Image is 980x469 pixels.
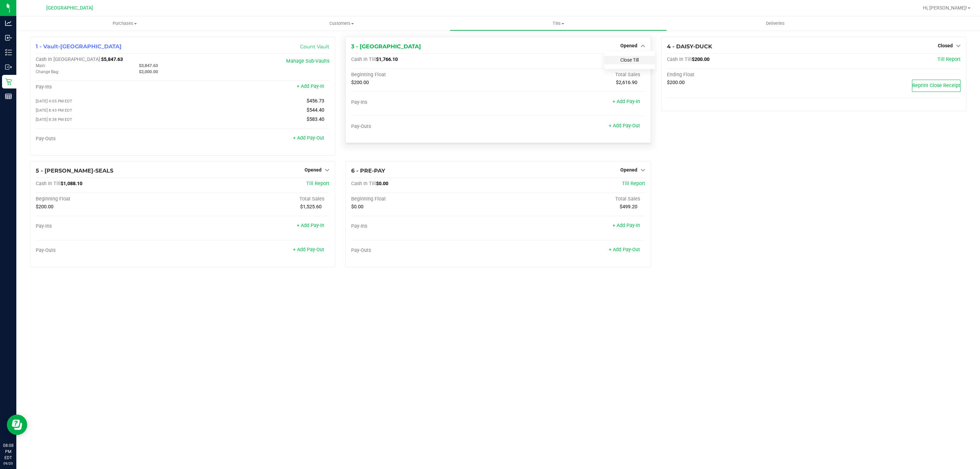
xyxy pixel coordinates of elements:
span: [DATE] 8:43 PM EDT [36,108,72,113]
a: Tills [450,16,667,31]
a: Deliveries [667,16,884,31]
div: Pay-Outs [36,136,183,142]
div: Pay-Ins [351,99,498,106]
inline-svg: Retail [5,78,12,85]
span: Change Bag: [36,69,59,74]
a: + Add Pay-Out [293,247,324,253]
span: $456.73 [307,98,324,104]
span: $583.40 [307,116,324,122]
span: [DATE] 4:05 PM EDT [36,99,72,103]
div: Pay-Outs [36,247,183,254]
a: + Add Pay-In [612,223,640,228]
span: 1 - Vault-[GEOGRAPHIC_DATA] [36,43,121,50]
div: Total Sales [498,72,645,78]
p: 09/20 [3,461,13,466]
p: 08:08 PM EDT [3,442,13,461]
a: Manage Sub-Vaults [286,58,329,64]
div: Beginning Float [351,196,498,202]
span: 4 - DAISY-DUCK [667,43,712,50]
a: Purchases [16,16,233,31]
div: Pay-Ins [351,223,498,229]
span: [DATE] 8:38 PM EDT [36,117,72,122]
a: + Add Pay-Out [293,135,324,141]
inline-svg: Inventory [5,49,12,56]
a: + Add Pay-Out [609,247,640,253]
span: Cash In Till [351,56,376,62]
iframe: Resource center [7,415,27,435]
span: Tills [450,20,666,27]
div: Pay-Outs [351,247,498,254]
div: Pay-Outs [351,124,498,130]
span: $1,766.10 [376,56,398,62]
a: + Add Pay-Out [609,123,640,129]
div: Ending Float [667,72,814,78]
span: $200.00 [692,56,709,62]
a: Close Till [620,57,639,63]
span: Opened [620,43,637,48]
span: Hi, [PERSON_NAME]! [923,5,967,11]
span: Reprint Close Receipt [912,83,960,88]
span: Cash In [GEOGRAPHIC_DATA]: [36,56,101,62]
div: Total Sales [498,196,645,202]
a: Till Report [937,56,961,62]
span: Cash In Till [351,181,376,187]
span: 3 - [GEOGRAPHIC_DATA] [351,43,421,50]
span: $2,000.00 [139,69,158,74]
a: + Add Pay-In [297,83,324,89]
inline-svg: Outbound [5,64,12,70]
span: 6 - PRE-PAY [351,167,385,174]
div: Total Sales [183,196,330,202]
a: + Add Pay-In [297,223,324,228]
span: $1,525.60 [300,204,322,210]
span: $3,847.63 [139,63,158,68]
inline-svg: Reports [5,93,12,100]
span: $1,088.10 [61,181,82,187]
span: Cash In Till [36,181,61,187]
span: $2,616.90 [616,80,637,85]
inline-svg: Inbound [5,34,12,41]
span: Main: [36,63,46,68]
span: $0.00 [351,204,363,210]
span: $200.00 [667,80,685,85]
a: Till Report [622,181,645,187]
span: Cash In Till [667,56,692,62]
span: Deliveries [757,20,794,27]
div: Beginning Float [36,196,183,202]
span: 5 - [PERSON_NAME]-SEALS [36,167,113,174]
span: Opened [305,167,322,173]
a: Till Report [306,181,329,187]
span: Closed [938,43,953,48]
span: $499.20 [620,204,637,210]
div: Pay-Ins [36,84,183,90]
span: Purchases [16,20,233,27]
a: Customers [233,16,450,31]
span: Customers [233,20,450,27]
a: + Add Pay-In [612,99,640,104]
span: $200.00 [351,80,369,85]
span: $200.00 [36,204,53,210]
div: Beginning Float [351,72,498,78]
span: $0.00 [376,181,388,187]
a: Count Vault [300,44,329,50]
button: Reprint Close Receipt [912,80,961,92]
span: [GEOGRAPHIC_DATA] [46,5,93,11]
inline-svg: Analytics [5,20,12,27]
span: $5,847.63 [101,56,123,62]
span: Opened [620,167,637,173]
div: Pay-Ins [36,223,183,229]
span: $544.40 [307,107,324,113]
